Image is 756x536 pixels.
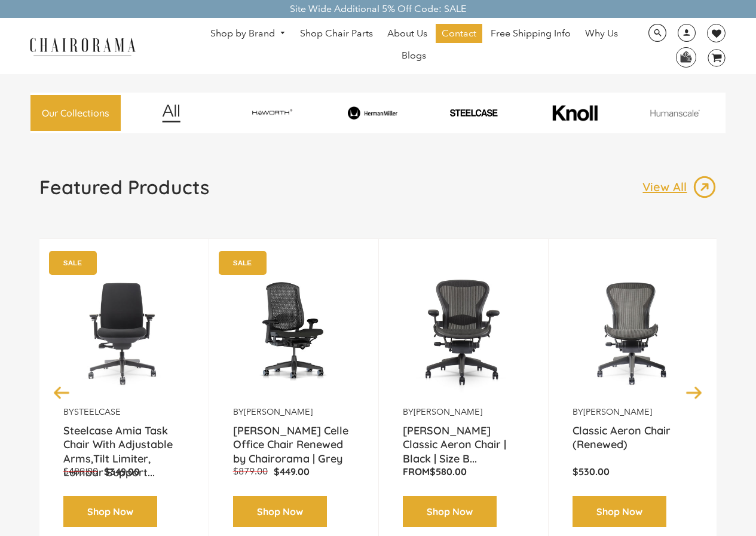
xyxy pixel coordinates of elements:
a: Herman Miller Classic Aeron Chair | Black | Size B (Renewed) - chairorama Herman Miller Classic A... [403,257,524,406]
a: Why Us [579,24,624,43]
img: image_10_1.png [526,104,623,122]
img: Amia Chair by chairorama.com [63,257,185,406]
a: [PERSON_NAME] [583,406,652,417]
span: $449.00 [274,465,310,477]
img: image_13.png [693,175,717,199]
p: View All [642,179,693,195]
a: [PERSON_NAME] Classic Aeron Chair | Black | Size B... [403,424,524,454]
a: Shop Now [63,496,157,528]
a: Contact [436,24,482,43]
a: Amia Chair by chairorama.com Renewed Amia Chair chairorama.com [63,257,185,406]
span: Blogs [402,50,426,62]
a: Our Collections [30,95,121,131]
a: Classic Aeron Chair (Renewed) - chairorama Classic Aeron Chair (Renewed) - chairorama [573,257,694,406]
img: WhatsApp_Image_2024-07-12_at_16.23.01.webp [677,48,695,66]
text: SALE [232,259,251,267]
p: by [63,406,185,418]
p: by [233,406,354,418]
span: Shop Chair Parts [300,27,373,40]
img: Herman Miller Celle Office Chair Renewed by Chairorama | Grey - chairorama [233,257,354,406]
h1: Featured Products [39,175,209,199]
a: [PERSON_NAME] [244,406,313,417]
a: Shop Now [573,496,666,528]
span: $489.00 [63,465,98,477]
img: image_8_173eb7e0-7579-41b4-bc8e-4ba0b8ba93e8.png [324,106,421,119]
a: Classic Aeron Chair (Renewed) [573,424,694,454]
p: by [573,406,694,418]
a: Herman Miller Celle Office Chair Renewed by Chairorama | Grey - chairorama Herman Miller Celle Of... [233,257,354,406]
a: Shop Now [403,496,497,528]
img: image_12.png [138,104,204,122]
a: About Us [381,24,433,43]
button: Previous [51,382,72,403]
img: Herman Miller Classic Aeron Chair | Black | Size B (Renewed) - chairorama [403,257,524,406]
a: Shop Chair Parts [294,24,379,43]
p: by [403,406,524,418]
a: Free Shipping Info [485,24,577,43]
a: Shop Now [233,496,327,528]
img: PHOTO-2024-07-09-00-53-10-removebg-preview.png [425,108,522,117]
p: From [403,465,524,478]
a: [PERSON_NAME] [414,406,482,417]
a: View All [642,175,717,199]
nav: DesktopNavigation [193,24,635,68]
span: Why Us [585,27,618,40]
a: Steelcase [74,406,121,417]
a: Featured Products [39,175,209,209]
text: SALE [63,259,81,267]
span: Free Shipping Info [491,27,571,40]
span: About Us [387,27,427,40]
img: Classic Aeron Chair (Renewed) - chairorama [573,257,694,406]
span: $879.00 [233,465,268,477]
a: Steelcase Amia Task Chair With Adjustable Arms,Tilt Limiter, Lumbar Support... [63,424,185,454]
img: chairorama [23,36,142,57]
span: $349.00 [104,465,140,477]
a: Shop by Brand [204,24,292,43]
span: $580.00 [430,465,467,477]
img: image_11.png [626,109,724,117]
span: Contact [442,27,476,40]
span: $530.00 [573,465,610,477]
img: image_7_14f0750b-d084-457f-979a-a1ab9f6582c4.png [224,104,321,121]
a: Blogs [396,46,432,65]
button: Next [684,382,705,403]
a: [PERSON_NAME] Celle Office Chair Renewed by Chairorama | Grey [233,424,354,454]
